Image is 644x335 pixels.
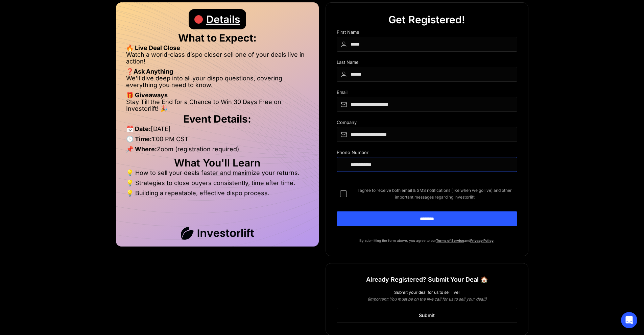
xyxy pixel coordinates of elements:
div: Email [337,90,517,97]
div: First Name [337,30,517,37]
h2: What You'll Learn [126,159,309,166]
a: Privacy Policy [470,238,494,242]
li: 💡 Strategies to close buyers consistently, time after time. [126,180,309,190]
div: Phone Number [337,150,517,157]
div: Submit your deal for us to sell live! [337,289,517,296]
li: 1:00 PM CST [126,136,309,146]
strong: 📅 Date: [126,125,151,132]
div: Get Registered! [388,9,465,30]
form: DIspo Day Main Form [337,30,517,237]
strong: 🔥 Live Deal Close [126,44,180,51]
li: Watch a world-class dispo closer sell one of your deals live in action! [126,51,309,68]
li: Zoom (registration required) [126,146,309,156]
p: By submitting the form above, you agree to our and . [337,237,517,244]
a: Terms of Service [436,238,464,242]
strong: Event Details: [183,113,251,125]
div: Last Name [337,60,517,67]
span: I agree to receive both email & SMS notifications (like when we go live) and other important mess... [352,187,517,201]
strong: 🎁 Giveaways [126,92,168,99]
div: Company [337,120,517,127]
div: Details [206,9,240,29]
strong: ❓Ask Anything [126,68,173,75]
li: 💡 How to sell your deals faster and maximize your returns. [126,170,309,180]
strong: 📌 Where: [126,146,157,153]
a: Submit [337,308,517,323]
li: [DATE] [126,126,309,136]
li: 💡 Building a repeatable, effective dispo process. [126,190,309,197]
h1: Already Registered? Submit Your Deal 🏠 [366,274,488,286]
li: We’ll dive deep into all your dispo questions, covering everything you need to know. [126,75,309,92]
em: (Important: You must be on the live call for us to sell your deal!) [367,297,486,302]
div: Open Intercom Messenger [621,312,637,328]
strong: 🕒 Time: [126,135,152,143]
strong: What to Expect: [178,32,257,44]
li: Stay Till the End for a Chance to Win 30 Days Free on Investorlift! 🎉 [126,99,309,112]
